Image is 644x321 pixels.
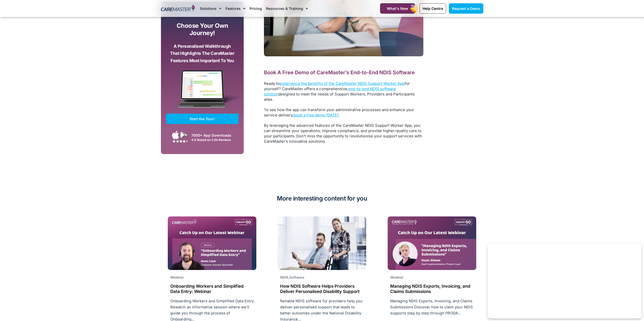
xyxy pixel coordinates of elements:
[338,113,339,117] span: .
[190,117,215,121] span: Start the Tour!
[280,81,405,86] a: experience the benefits of the CareMaster NDIS Support Worker App
[388,216,476,270] img: Missed Webinar-18Jun2025_Website Thumb
[172,140,188,143] img: Google Play Store App Review Stars
[278,216,366,270] img: smiley-man-woman-posing
[172,131,179,139] img: Apple App Store Icon
[264,81,410,91] span: for yourself? CareMaster offers a comprehensive,
[166,114,239,124] a: Start the Tour!
[180,131,188,139] img: Google Play App Icon
[264,107,414,117] span: To see how the app can transform your administrative processes and enhance your service delivery,
[264,92,415,102] span: designed to meet the needs of Support Workers, Providers and Participants alike.
[264,69,423,76] h2: Book A Free Demo of CareMaster’s End-to-End NDIS Software
[294,113,338,117] a: book a free demo [DATE]
[380,3,415,14] a: What's New
[191,138,236,142] div: 4.6 Based on 2.6k Reviews
[168,216,256,270] img: REWATCH Onboarding Workers and Simplified Data Entry_Website Thumb
[420,3,446,14] a: Help Centre
[191,133,236,138] div: 7000+ App Downloads
[390,284,474,294] h2: Managing NDIS Exports, Invoicing, and Claims Submissions
[170,22,235,37] p: Choose your own journey!
[264,86,396,96] a: end-to-end NDIS software solution
[390,275,404,279] span: Webinar
[280,275,304,279] span: ,
[161,5,195,12] img: CareMaster Logo
[452,6,480,11] span: Request a Demo
[387,6,408,11] span: What's New
[449,3,483,14] a: Request a Demo
[488,244,641,318] iframe: Popup CTA
[170,275,184,279] span: Webinar
[423,6,443,11] span: Help Centre
[289,275,304,279] span: Software
[170,284,254,294] h2: Onboarding Workers and Simplified Data Entry: Webinar
[390,298,474,316] p: Managing NDIS Exports, Invoicing, and Claims Submissions Discover how to claim your NDIS supports...
[280,284,364,294] h2: How NDIS Software Helps Providers Deliver Personalised Disability Support
[161,194,483,203] h2: More interesting content for you
[170,43,235,64] p: A personalised walkthrough that highlights the CareMaster features most important to you
[166,70,239,114] img: CareMaster Software Mockup on Screen
[264,81,280,86] span: Ready to
[264,123,422,144] span: By leveraging the advanced features of the CareMaster NDIS Support Worker App, you can streamline...
[280,275,288,279] span: NDIS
